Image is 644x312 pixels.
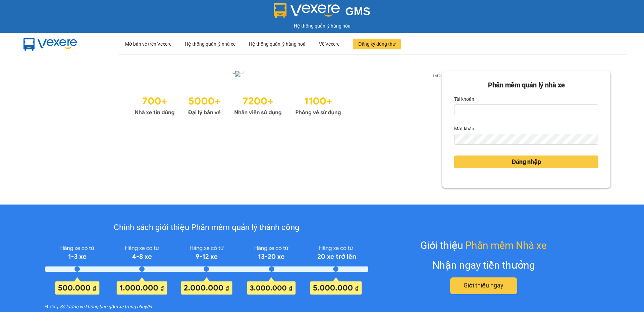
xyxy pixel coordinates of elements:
[135,92,341,118] img: Statistics.png
[45,303,368,310] div: *Lưu ý:
[454,134,598,145] input: Mật khẩu
[185,33,235,55] div: Hệ thống quản lý nhà xe
[512,157,541,167] span: Đăng nhập
[345,5,370,17] span: GMS
[433,71,442,79] button: next slide / item
[454,123,474,134] label: Mật khẩu
[420,237,547,253] div: Giới thiệu
[353,39,401,49] button: Đăng ký dùng thử
[45,242,368,294] img: policy-intruduce-detail.png
[249,33,306,55] div: Hệ thống quản lý hàng hoá
[430,71,442,80] p: 1 of 2
[464,281,503,290] span: Giới thiệu ngay
[274,3,340,18] img: logo 2
[454,80,598,90] div: Phần mềm quản lý nhà xe
[450,277,517,294] button: Giới thiệu ngay
[232,71,235,73] li: slide item 1
[17,33,84,55] img: mbUUG5Q.png
[358,40,395,48] span: Đăng ký dùng thử
[319,33,339,55] div: Về Vexere
[2,22,642,30] div: Hệ thống quản lý hàng hóa
[45,221,368,234] div: Chính sách giới thiệu Phần mềm quản lý thành công
[125,33,171,55] div: Mở bán vé trên Vexere
[60,303,152,310] i: Số lượng xe không bao gồm xe trung chuyển
[454,155,598,168] button: Đăng nhập
[432,257,535,273] div: Nhận ngay tiền thưởng
[274,10,371,15] a: GMS
[465,237,547,253] span: Phần mềm Nhà xe
[240,71,243,73] li: slide item 2
[34,71,43,79] button: previous slide / item
[454,104,598,115] input: Tài khoản
[454,94,474,104] label: Tài khoản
